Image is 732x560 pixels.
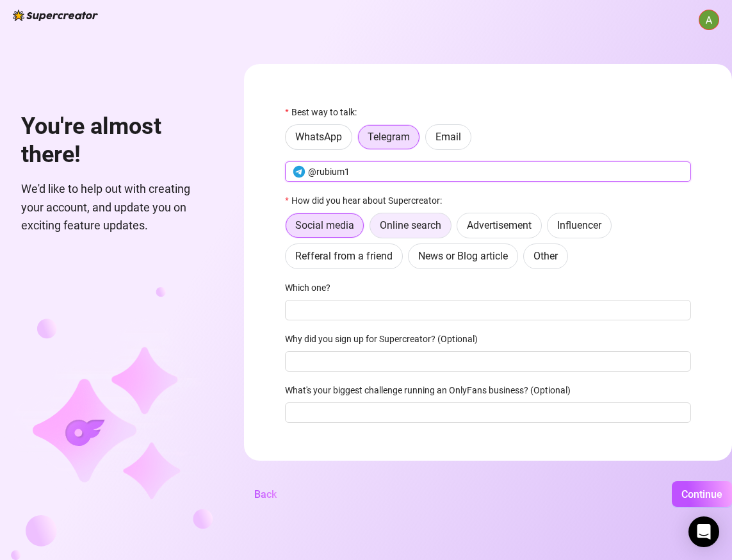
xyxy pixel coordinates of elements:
[533,250,558,262] span: Other
[21,113,213,169] h1: You're almost there!
[418,250,508,262] span: News or Blog article
[285,402,691,423] input: What's your biggest challenge running an OnlyFans business? (Optional)
[368,131,410,143] span: Telegram
[467,219,532,231] span: Advertisement
[380,219,441,231] span: Online search
[688,516,719,547] div: Open Intercom Messenger
[285,383,579,397] label: What's your biggest challenge running an OnlyFans business? (Optional)
[681,488,722,500] span: Continue
[295,131,342,143] span: WhatsApp
[285,105,364,119] label: Best way to talk:
[244,481,287,507] button: Back
[285,332,486,346] label: Why did you sign up for Supercreator? (Optional)
[285,351,691,372] input: Why did you sign up for Supercreator? (Optional)
[295,250,393,262] span: Refferal from a friend
[285,281,339,295] label: Which one?
[699,10,719,29] img: ACg8ocJqXtIXR4dqEi2J_EZOqItkn56jt3NA2-fBf6Kn_bMMurN6Dw=s96-c
[435,131,461,143] span: Email
[557,219,601,231] span: Influencer
[285,194,450,208] label: How did you hear about Supercreator:
[21,180,213,235] span: We'd like to help out with creating your account, and update you on exciting feature updates.
[672,481,732,507] button: Continue
[308,165,683,179] input: @username
[13,10,98,21] img: logo
[285,300,691,320] input: Which one?
[295,219,354,231] span: Social media
[254,488,277,500] span: Back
